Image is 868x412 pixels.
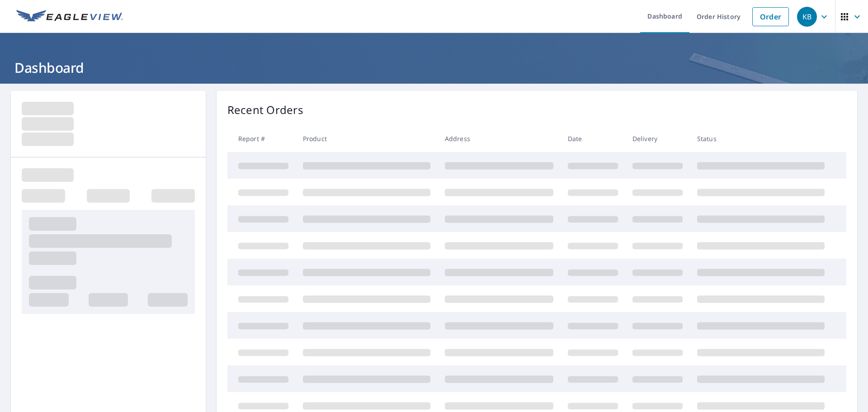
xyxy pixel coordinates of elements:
[561,125,625,152] th: Date
[625,125,690,152] th: Delivery
[227,125,296,152] th: Report #
[797,7,817,27] div: KB
[438,125,561,152] th: Address
[11,58,857,77] h1: Dashboard
[752,7,789,26] a: Order
[16,10,123,24] img: EV Logo
[690,125,832,152] th: Status
[227,102,303,118] p: Recent Orders
[296,125,438,152] th: Product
